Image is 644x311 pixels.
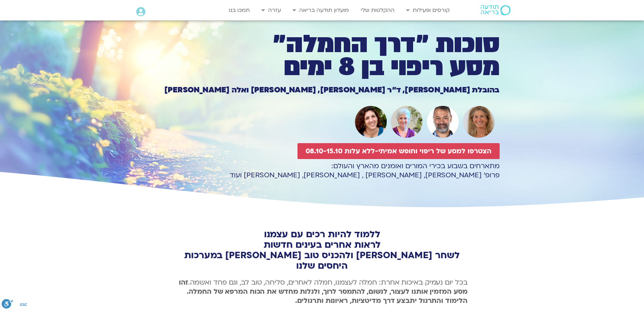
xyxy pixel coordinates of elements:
[177,229,468,271] h2: ללמוד להיות רכים עם עצמנו לראות אחרים בעינים חדשות לשחר [PERSON_NAME] ולהכניס טוב [PERSON_NAME] ב...
[225,4,253,17] a: תמכו בנו
[179,278,468,305] b: זהו מסע המזמין אותנו לעצור, לנשום, להתמסר לרוך, ולגלות מחדש את הכוח המרפא של החמלה. הלימוד והתרגו...
[177,278,468,305] p: בכל יום נעמיק באיכות אחרת: חמלה לעצמנו, חמלה לאחרים, סליחה, טוב לב, וגם פחד ואשמה.
[289,4,352,17] a: מועדון תודעה בריאה
[306,147,492,155] span: הצטרפו למסע של ריפוי וחופש אמיתי-ללא עלות 08.10-15.10
[297,143,500,159] a: הצטרפו למסע של ריפוי וחופש אמיתי-ללא עלות 08.10-15.10
[258,4,284,17] a: עזרה
[145,161,500,180] p: מתארחים בשבוע בכירי המורים ואומנים מהארץ והעולם: פרופ׳ [PERSON_NAME], [PERSON_NAME] , [PERSON_NAM...
[403,4,453,17] a: קורסים ופעילות
[145,86,500,94] h1: בהובלת [PERSON_NAME], ד״ר [PERSON_NAME], [PERSON_NAME] ואלה [PERSON_NAME]
[357,4,398,17] a: ההקלטות שלי
[481,5,510,15] img: תודעה בריאה
[145,33,500,79] h1: סוכות ״דרך החמלה״ מסע ריפוי בן 8 ימים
